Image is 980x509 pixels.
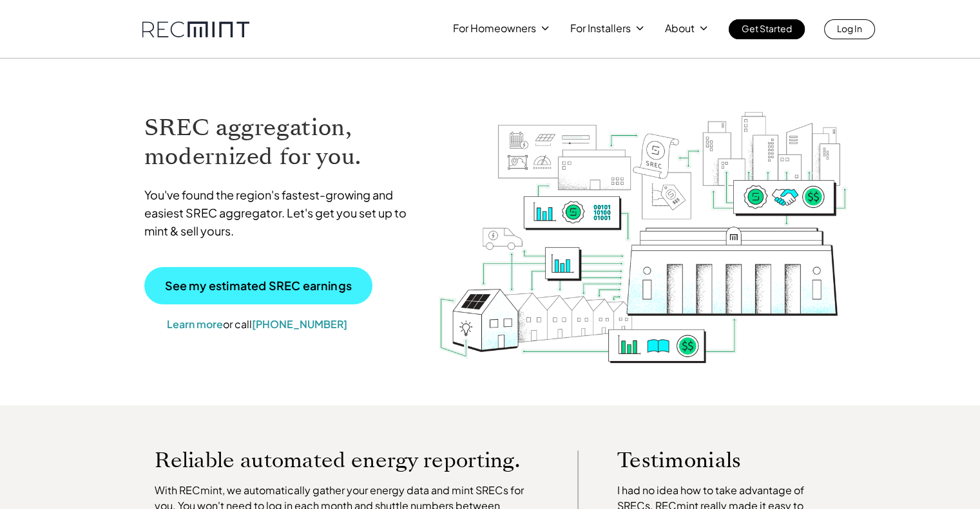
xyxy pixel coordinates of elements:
a: Learn more [167,317,223,331]
p: See my estimated SREC earnings [165,280,352,292]
p: For Homeowners [453,19,536,37]
p: Reliable automated energy reporting. [155,450,539,470]
span: or call [223,317,252,331]
a: See my estimated SREC earnings [144,267,372,304]
p: Testimonials [617,450,809,470]
a: Log In [824,19,875,39]
p: For Installers [570,19,631,37]
a: [PHONE_NUMBER] [252,317,347,331]
h1: SREC aggregation, modernized for you. [144,113,419,171]
p: About [665,19,695,37]
a: Get Started [729,19,805,39]
p: Log In [837,19,862,37]
p: Get Started [742,19,792,37]
p: You've found the region's fastest-growing and easiest SREC aggregator. Let's get you set up to mi... [144,186,419,240]
img: RECmint value cycle [437,78,849,367]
